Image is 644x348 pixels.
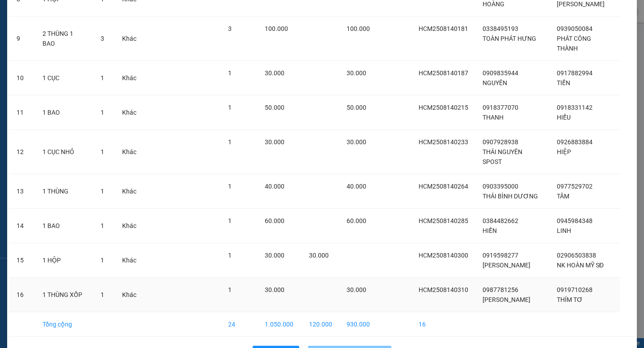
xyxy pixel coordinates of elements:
span: 1 [228,104,232,111]
span: 1 [228,217,232,224]
td: 1.050.000 [258,312,302,337]
span: TIẾN [557,79,570,86]
span: HCM2508140300 [419,252,468,259]
span: 1 [228,138,232,146]
span: 0907928938 [483,138,518,146]
td: 16 [411,312,475,337]
td: 930.000 [339,312,377,337]
span: THÁI BÌNH DƯƠNG [483,193,538,200]
span: 1 [228,69,232,77]
span: 0939050084 [557,25,593,32]
td: 1 CỤC NHỎ [35,130,93,174]
li: 02839.63.63.63 [4,31,170,42]
td: 1 THÙNG XỐP [35,278,93,312]
span: TOÀN PHÁT HƯNG [483,35,536,42]
span: [PERSON_NAME] [557,0,605,8]
span: NGUYÊN [483,79,507,86]
td: 2 THÙNG 1 BAO [35,17,93,61]
span: 30.000 [265,138,284,146]
span: [PERSON_NAME] [483,296,530,303]
span: 0384482662 [483,217,518,224]
span: HIẾU [557,114,571,121]
span: 1 [101,222,104,229]
span: 0917882994 [557,69,593,77]
td: 1 BAO [35,209,93,243]
td: Khác [115,130,144,174]
span: 1 [228,183,232,190]
span: LINH [557,227,571,234]
span: 1 [101,74,104,82]
td: Khác [115,174,144,209]
span: 40.000 [347,183,366,190]
span: 0909835944 [483,69,518,77]
span: 1 [101,257,104,264]
b: [PERSON_NAME] [51,6,127,17]
span: [PERSON_NAME] [483,262,530,269]
td: 1 BAO [35,95,93,130]
td: 15 [9,243,35,278]
td: 9 [9,17,35,61]
span: 30.000 [265,286,284,293]
span: HCM2508140310 [419,286,468,293]
td: Khác [115,17,144,61]
td: 1 THÙNG [35,174,93,209]
td: 12 [9,130,35,174]
span: HCM2508140233 [419,138,468,146]
span: HIỆP [557,148,571,155]
td: Khác [115,61,144,95]
span: 30.000 [309,252,329,259]
b: GỬI : VP Sông Đốc [4,56,107,71]
span: HIỀN [483,227,497,234]
td: Khác [115,209,144,243]
span: 0919598277 [483,252,518,259]
span: PHÁT CÔNG THÀNH [557,35,591,52]
span: 0926883884 [557,138,593,146]
span: 0987781256 [483,286,518,293]
td: 1 CỤC [35,61,93,95]
span: 60.000 [265,217,284,224]
span: phone [51,33,59,40]
span: HCM2508140187 [419,69,468,77]
td: Khác [115,278,144,312]
td: 120.000 [302,312,339,337]
td: 16 [9,278,35,312]
span: 30.000 [265,69,284,77]
span: THÍM TƠ [557,296,583,303]
span: 0918377070 [483,104,518,111]
span: 50.000 [265,104,284,111]
span: 40.000 [265,183,284,190]
td: 11 [9,95,35,130]
td: 13 [9,174,35,209]
span: 30.000 [265,252,284,259]
span: HCM2508140264 [419,183,468,190]
span: 30.000 [347,69,366,77]
span: 30.000 [347,138,366,146]
td: 10 [9,61,35,95]
span: 0903395000 [483,183,518,190]
td: 24 [221,312,258,337]
span: 100.000 [265,25,288,32]
span: 1 [101,291,104,298]
span: 100.000 [347,25,370,32]
span: 50.000 [347,104,366,111]
span: HCM2508140181 [419,25,468,32]
span: 1 [228,286,232,293]
span: 0977529702 [557,183,593,190]
td: Khác [115,243,144,278]
span: 1 [228,252,232,259]
span: TÂM [557,193,569,200]
td: Khác [115,95,144,130]
span: environment [51,21,59,29]
td: Tổng cộng [35,312,93,337]
span: HCM2508140285 [419,217,468,224]
span: HCM2508140215 [419,104,468,111]
li: 85 [PERSON_NAME] [4,20,170,31]
span: 30.000 [347,286,366,293]
span: 0338495193 [483,25,518,32]
span: 0919710268 [557,286,593,293]
span: 0945984348 [557,217,593,224]
span: 1 [101,109,104,116]
td: 1 HỘP [35,243,93,278]
span: NK HOÀN MỸ SĐ [557,262,604,269]
span: 1 [101,188,104,195]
